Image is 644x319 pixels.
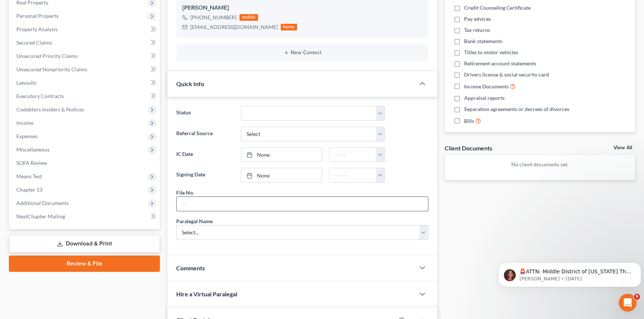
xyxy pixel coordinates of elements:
[16,120,33,126] span: Income
[614,145,632,150] a: View All
[464,49,518,56] span: Titles to motor vehicles
[16,146,49,153] span: Miscellaneous
[16,213,65,219] span: NextChapter Mailing
[177,197,428,211] input: --
[16,173,42,179] span: Means Test
[241,148,321,162] a: None
[464,117,474,125] span: Bills
[176,80,204,87] span: Quick Info
[9,235,160,253] a: Download & Print
[10,156,160,170] a: SOFA Review
[10,76,160,89] a: Lawsuits
[173,127,237,141] label: Referral Source
[190,23,278,31] div: [EMAIL_ADDRESS][DOMAIN_NAME]
[9,255,160,272] a: Review & File
[634,294,640,300] span: 9
[619,294,637,312] iframe: Intercom live chat
[16,26,58,32] span: Property Analysis
[330,148,377,162] input: -- : --
[464,83,509,90] span: Income Documents
[176,290,237,297] span: Hire a Virtual Paralegal
[16,186,42,193] span: Chapter 13
[445,144,492,152] div: Client Documents
[16,160,47,166] span: SOFA Review
[16,79,36,86] span: Lawsuits
[451,161,629,168] p: No client documents yet.
[464,38,502,45] span: Bank statements
[464,71,549,78] span: Drivers license & social security card
[464,105,569,113] span: Separation agreements or decrees of divorces
[16,13,59,19] span: Personal Property
[182,50,422,56] button: New Contact
[464,60,536,67] span: Retirement account statements
[10,36,160,49] a: Secured Claims
[281,24,297,30] div: home
[16,106,84,113] span: Codebtors Insiders & Notices
[464,26,490,34] span: Tax returns
[239,14,258,21] div: mobile
[330,168,377,182] input: -- : --
[464,15,491,23] span: Pay advices
[176,264,205,271] span: Comments
[10,89,160,103] a: Executory Contracts
[10,49,160,63] a: Unsecured Priority Claims
[173,106,237,121] label: Status
[10,210,160,223] a: NextChapter Mailing
[10,23,160,36] a: Property Analysis
[176,189,194,196] div: File No.
[495,247,644,299] iframe: Intercom notifications message
[10,63,160,76] a: Unsecured Nonpriority Claims
[16,66,87,72] span: Unsecured Nonpriority Claims
[173,147,237,162] label: IC Date
[182,3,422,12] div: [PERSON_NAME]
[173,168,237,183] label: Signing Date
[16,39,52,46] span: Secured Claims
[16,53,78,59] span: Unsecured Priority Claims
[190,14,236,21] div: [PHONE_NUMBER]
[16,93,64,99] span: Executory Contracts
[464,94,505,102] span: Appraisal reports
[16,133,38,139] span: Expenses
[16,200,69,206] span: Additional Documents
[241,168,321,182] a: None
[176,217,213,225] div: Paralegal Name
[464,4,531,12] span: Credit Counseling Certificate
